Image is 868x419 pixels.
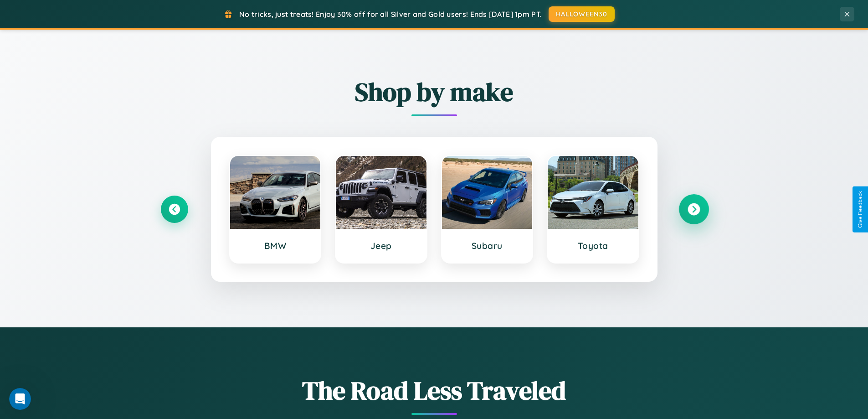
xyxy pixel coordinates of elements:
div: Give Feedback [857,191,863,228]
iframe: Intercom live chat [9,388,31,410]
h3: Jeep [345,240,417,251]
h3: BMW [239,240,312,251]
h3: Subaru [451,240,524,251]
span: No tricks, just treats! Enjoy 30% off for all Silver and Gold users! Ends [DATE] 1pm PT. [239,10,542,19]
h3: Toyota [557,240,629,251]
button: HALLOWEEN30 [549,6,615,22]
h1: The Road Less Traveled [161,373,708,408]
h2: Shop by make [161,74,708,109]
